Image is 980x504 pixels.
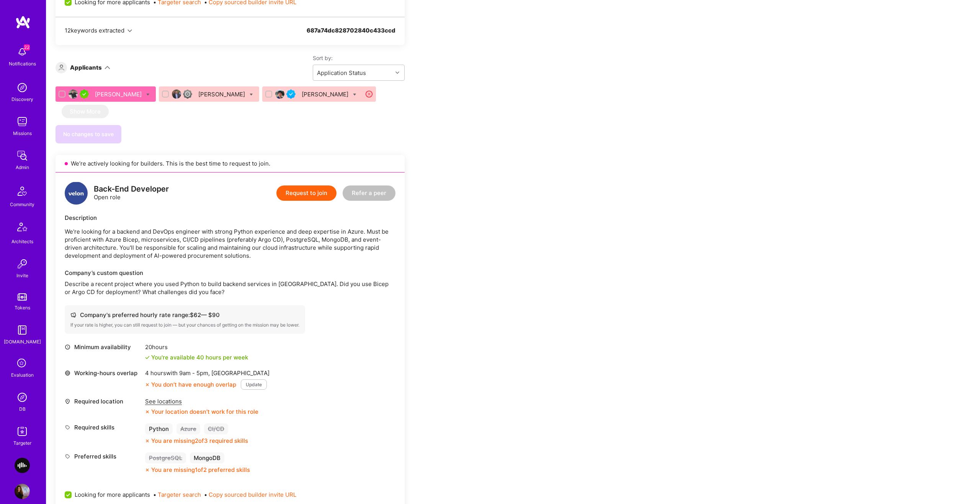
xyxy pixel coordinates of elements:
i: icon CloseRedCircle [365,90,374,99]
label: Sort by: [313,54,405,62]
div: Missions [13,129,32,137]
i: icon Chevron [127,29,132,33]
div: Targeter [13,439,31,447]
div: DB [19,405,26,413]
i: icon World [65,370,70,376]
img: Limited Access [183,89,192,99]
span: Looking for more applicants [75,491,150,499]
div: Tokens [15,304,30,312]
div: Minimum availability [65,343,141,351]
div: We’re actively looking for builders. This is the best time to request to join. [56,155,405,172]
span: 9am - 5pm , [178,369,211,377]
div: 4 hours with [GEOGRAPHIC_DATA] [145,369,269,377]
div: Working-hours overlap [65,369,141,377]
img: User Avatar [15,484,30,499]
div: MongoDB [190,452,224,463]
i: icon CloseOrange [145,382,150,387]
div: Invite [16,272,28,280]
div: Evaluation [11,371,34,379]
img: tokens [18,293,27,301]
img: Architects [13,219,31,237]
div: Architects [11,237,33,245]
i: icon Cash [70,312,76,318]
img: Vetted A.Teamer [286,89,296,99]
i: icon ArrowDown [105,65,110,70]
div: Description [65,214,395,222]
i: Bulk Status Update [146,93,150,96]
img: admin teamwork [15,148,30,163]
img: Admin Search [15,390,30,405]
div: 687a74dc828702840c433ccd [307,26,395,44]
div: Back-End Developer [94,185,169,193]
i: Bulk Status Update [353,93,356,96]
img: discovery [15,80,30,95]
div: CI/CD [204,423,228,434]
div: If your rate is higher, you can still request to join — but your chances of getting on the missio... [70,322,299,328]
div: Company’s custom question [65,269,395,277]
div: Your location doesn’t work for this role [145,408,258,416]
i: icon CloseOrange [145,439,150,443]
button: Update [241,379,267,390]
i: icon Location [65,398,70,404]
button: Show More [62,105,109,118]
img: Community [13,182,31,200]
img: AI Trader: AI Trading Platform [15,458,30,473]
div: You are missing 2 of 3 required skills [151,437,248,445]
div: Notifications [9,60,36,68]
div: You don’t have enough overlap [145,380,236,389]
a: User Avatar [13,484,32,499]
div: PostgreSQL [145,452,186,463]
i: icon Clock [65,344,70,350]
div: You're available 40 hours per week [145,353,248,361]
i: icon CloseOrange [145,468,150,472]
button: Request to join [276,185,336,201]
img: bell [15,44,30,60]
img: logo [15,15,31,29]
div: Required skills [65,423,141,431]
i: icon CloseOrange [145,410,150,414]
i: Bulk Status Update [250,93,253,96]
div: Python [145,423,173,434]
div: You are missing 1 of 2 preferred skills [151,466,250,474]
div: Open role [94,185,169,201]
i: icon Tag [65,424,70,430]
div: Required location [65,397,141,405]
a: AI Trader: AI Trading Platform [13,458,32,473]
i: icon Tag [65,454,70,459]
img: Skill Targeter [15,424,30,439]
div: [DOMAIN_NAME] [4,338,41,346]
p: Describe a recent project where you used Python to build backend services in [GEOGRAPHIC_DATA]. D... [65,280,395,296]
div: Applicants [70,63,102,72]
img: User Avatar [172,89,181,99]
span: 22 [24,44,30,50]
img: A.Teamer in Residence [80,89,89,99]
div: Application Status [317,69,366,77]
div: [PERSON_NAME] [95,90,143,98]
span: • [153,491,201,499]
div: Azure [176,423,200,434]
div: Company's preferred hourly rate range: $ 62 — $ 90 [70,311,299,319]
img: User Avatar [275,89,284,99]
div: Preferred skills [65,452,141,460]
div: [PERSON_NAME] [198,90,247,98]
p: We're looking for a backend and DevOps engineer with strong Python experience and deep expertise ... [65,228,395,260]
img: User Avatar [69,89,78,99]
i: icon Check [145,355,150,360]
i: icon Applicant [59,65,64,70]
img: Invite [15,256,30,272]
div: See locations [145,397,258,405]
div: [PERSON_NAME] [302,90,350,98]
i: icon SelectionTeam [15,356,29,371]
div: Community [10,200,34,208]
button: Refer a peer [343,185,395,201]
div: Admin [16,163,29,171]
img: teamwork [15,114,30,129]
img: logo [65,182,88,205]
button: Copy sourced builder invite URL [209,491,296,499]
button: 12keywords extracted [65,26,132,34]
div: 20 hours [145,343,248,351]
i: icon Chevron [395,71,399,75]
img: guide book [15,322,30,338]
div: Discovery [11,95,33,103]
span: • [204,491,296,499]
